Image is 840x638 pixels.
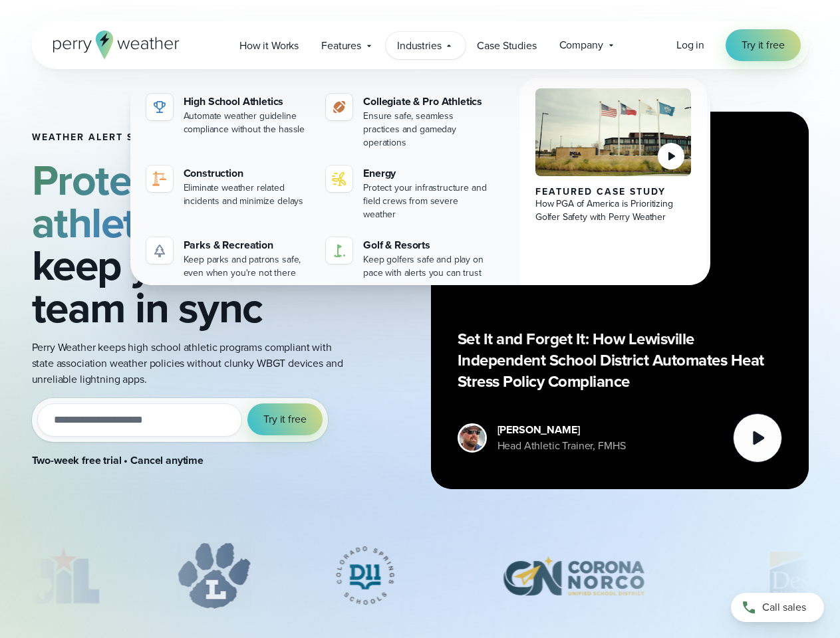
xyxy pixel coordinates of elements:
[263,411,306,427] span: Try it free
[184,165,311,181] div: Construction
[141,160,316,213] a: Construction Eliminate weather related incidents and minimize delays
[726,29,800,61] a: Try it free
[497,438,626,454] div: Head Athletic Trainer, FMHS
[331,243,347,259] img: golf-iconV2.svg
[477,38,536,54] span: Case Studies
[676,37,704,53] a: Log in
[460,425,485,451] img: cody-henschke-headshot
[141,232,316,285] a: Parks & Recreation Keep parks and patrons safe, even when you're not there
[32,453,204,468] strong: Two-week free trial • Cancel anytime
[184,181,311,208] div: Eliminate weather related incidents and minimize delays
[177,542,251,609] div: 2 of 12
[315,542,415,609] div: 3 of 12
[762,599,806,615] span: Call sales
[184,237,311,253] div: Parks & Recreation
[321,160,495,227] a: Energy Protect your infrastructure and field crews from severe weather
[731,593,824,622] a: Call sales
[152,171,168,187] img: noun-crane-7630938-1@2x.svg
[239,38,299,54] span: How it Works
[321,88,495,155] a: Collegiate & Pro Athletics Ensure safe, seamless practices and gameday operations
[184,253,311,280] div: Keep parks and patrons safe, even when you're not there
[535,88,692,176] img: PGA of America, Frisco Campus
[363,181,490,221] div: Protect your infrastructure and field crews from severe weather
[559,37,603,53] span: Company
[321,38,361,54] span: Features
[676,37,704,53] span: Log in
[315,542,415,609] img: Colorado-Springs-School-District.svg
[331,171,347,187] img: energy-icon@2x-1.svg
[331,99,347,115] img: proathletics-icon@2x-1.svg
[7,542,113,609] img: UIL.svg
[228,32,310,59] a: How it Works
[535,197,692,224] div: How PGA of America is Prioritizing Golfer Safety with Perry Weather
[32,149,316,254] strong: Protect student athletes
[32,159,343,329] h2: and keep your team in sync
[519,78,708,296] a: PGA of America, Frisco Campus Featured Case Study How PGA of America is Prioritizing Golfer Safet...
[363,253,490,280] div: Keep golfers safe and play on pace with alerts you can trust
[363,237,490,253] div: Golf & Resorts
[466,32,547,59] a: Case Studies
[363,110,490,150] div: Ensure safe, seamless practices and gameday operations
[141,88,316,142] a: High School Athletics Automate weather guideline compliance without the hassle
[184,110,311,136] div: Automate weather guideline compliance without the hassle
[497,422,626,438] div: [PERSON_NAME]
[247,403,322,435] button: Try it free
[742,37,784,53] span: Try it free
[32,340,343,387] p: Perry Weather keeps high school athletic programs compliant with state association weather polici...
[535,187,692,197] div: Featured Case Study
[397,38,441,54] span: Industries
[363,165,490,181] div: Energy
[32,132,343,143] h1: Weather Alert System for High School Athletics
[152,243,168,259] img: parks-icon-grey.svg
[184,94,311,110] div: High School Athletics
[479,542,668,609] img: Corona-Norco-Unified-School-District.svg
[32,542,809,615] div: slideshow
[321,232,495,285] a: Golf & Resorts Keep golfers safe and play on pace with alerts you can trust
[363,94,490,110] div: Collegiate & Pro Athletics
[479,542,668,609] div: 4 of 12
[152,99,168,115] img: highschool-icon.svg
[458,328,782,392] p: Set It and Forget It: How Lewisville Independent School District Automates Heat Stress Policy Com...
[7,542,113,609] div: 1 of 12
